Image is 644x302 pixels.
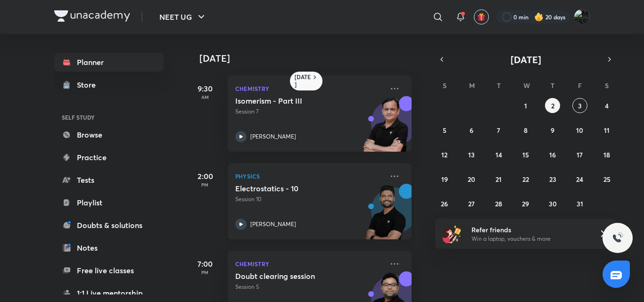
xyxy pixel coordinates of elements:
[577,150,583,159] abbr: October 17, 2025
[443,81,446,90] abbr: Sunday
[524,126,528,135] abbr: October 8, 2025
[54,238,164,257] a: Notes
[551,126,554,135] abbr: October 9, 2025
[477,13,486,21] img: avatar
[186,171,224,182] h5: 2:00
[437,196,452,211] button: October 26, 2025
[578,101,582,110] abbr: October 3, 2025
[518,147,533,162] button: October 15, 2025
[54,171,164,189] a: Tests
[522,199,529,208] abbr: October 29, 2025
[464,122,479,138] button: October 6, 2025
[464,171,479,187] button: October 20, 2025
[534,12,544,22] img: streak
[599,147,614,162] button: October 18, 2025
[448,53,603,66] button: [DATE]
[518,196,533,211] button: October 29, 2025
[604,126,610,135] abbr: October 11, 2025
[295,73,311,89] h6: [DATE]
[549,150,556,159] abbr: October 16, 2025
[574,9,590,25] img: MESSI
[235,107,383,116] p: Session 7
[578,81,582,90] abbr: Friday
[572,98,587,113] button: October 3, 2025
[518,98,533,113] button: October 1, 2025
[441,175,448,184] abbr: October 19, 2025
[54,193,164,212] a: Playlist
[612,232,623,244] img: ttu
[186,182,224,188] p: PM
[235,171,383,182] p: Physics
[471,225,587,235] h6: Refer friends
[605,101,609,110] abbr: October 4, 2025
[572,147,587,162] button: October 17, 2025
[360,96,412,161] img: unacademy
[491,147,506,162] button: October 14, 2025
[545,196,560,211] button: October 30, 2025
[443,224,462,243] img: referral
[54,125,164,144] a: Browse
[468,199,475,208] abbr: October 27, 2025
[77,79,101,90] div: Store
[603,150,610,159] abbr: October 18, 2025
[186,269,224,275] p: PM
[235,195,383,204] p: Session 10
[360,184,412,249] img: unacademy
[599,171,614,187] button: October 25, 2025
[235,283,383,291] p: Session 5
[186,258,224,269] h5: 7:00
[443,126,446,135] abbr: October 5, 2025
[518,171,533,187] button: October 22, 2025
[437,171,452,187] button: October 19, 2025
[199,53,421,64] h4: [DATE]
[572,171,587,187] button: October 24, 2025
[235,96,353,106] h5: Isomerism - Part III
[491,196,506,211] button: October 28, 2025
[54,10,130,22] img: Company Logo
[495,175,502,184] abbr: October 21, 2025
[441,199,448,208] abbr: October 26, 2025
[54,10,130,24] a: Company Logo
[54,109,164,125] h6: SELF STUDY
[551,81,554,90] abbr: Thursday
[522,150,529,159] abbr: October 15, 2025
[545,122,560,138] button: October 9, 2025
[186,83,224,94] h5: 9:30
[250,220,296,229] p: [PERSON_NAME]
[437,147,452,162] button: October 12, 2025
[250,132,296,141] p: [PERSON_NAME]
[518,122,533,138] button: October 8, 2025
[471,235,587,243] p: Win a laptop, vouchers & more
[491,122,506,138] button: October 7, 2025
[576,126,583,135] abbr: October 10, 2025
[54,261,164,280] a: Free live classes
[441,150,447,159] abbr: October 12, 2025
[577,199,583,208] abbr: October 31, 2025
[572,122,587,138] button: October 10, 2025
[497,81,501,90] abbr: Tuesday
[437,122,452,138] button: October 5, 2025
[464,196,479,211] button: October 27, 2025
[545,171,560,187] button: October 23, 2025
[549,199,557,208] abbr: October 30, 2025
[54,216,164,235] a: Doubts & solutions
[549,175,556,184] abbr: October 23, 2025
[235,83,383,94] p: Chemistry
[545,147,560,162] button: October 16, 2025
[522,175,529,184] abbr: October 22, 2025
[523,81,530,90] abbr: Wednesday
[464,147,479,162] button: October 13, 2025
[572,196,587,211] button: October 31, 2025
[491,171,506,187] button: October 21, 2025
[186,94,224,100] p: AM
[468,150,475,159] abbr: October 13, 2025
[54,53,164,72] a: Planner
[524,101,527,110] abbr: October 1, 2025
[469,81,475,90] abbr: Monday
[235,271,353,281] h5: Doubt clearing session
[497,126,500,135] abbr: October 7, 2025
[599,98,614,113] button: October 4, 2025
[511,53,541,66] span: [DATE]
[495,150,502,159] abbr: October 14, 2025
[495,199,502,208] abbr: October 28, 2025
